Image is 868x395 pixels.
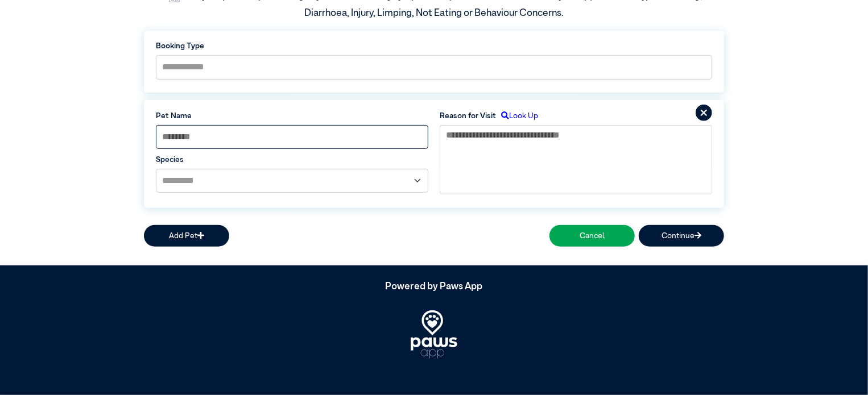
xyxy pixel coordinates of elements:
label: Look Up [496,110,538,122]
button: Cancel [549,225,635,246]
img: PawsApp [411,310,457,359]
label: Booking Type [156,40,712,52]
label: Pet Name [156,110,428,122]
label: Species [156,154,428,165]
button: Add Pet [144,225,229,246]
label: Reason for Visit [440,110,496,122]
h5: Powered by Paws App [144,281,724,293]
button: Continue [639,225,724,246]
